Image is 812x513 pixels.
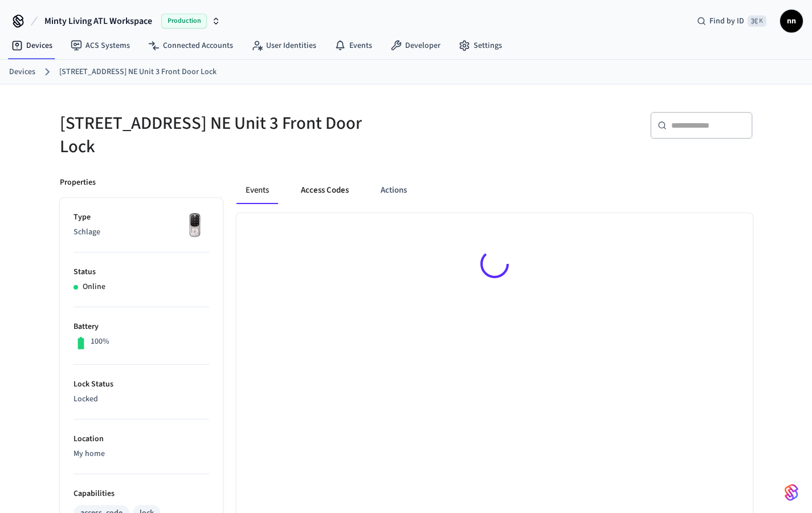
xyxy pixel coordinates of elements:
button: nn [780,10,803,32]
p: Locked [74,393,209,405]
div: Find by ID⌘ K [688,11,776,31]
p: Battery [74,321,209,333]
p: Status [74,266,209,278]
p: Lock Status [74,378,209,390]
span: ⌘ K [748,15,766,27]
a: Developer [381,35,450,56]
p: Properties [60,177,96,189]
span: Minty Living ATL Workspace [44,14,152,28]
img: SeamLogoGradient.69752ec5.svg [785,483,798,502]
a: Devices [9,66,35,78]
a: User Identities [242,35,325,56]
a: ACS Systems [62,35,139,56]
a: [STREET_ADDRESS] NE Unit 3 Front Door Lock [59,66,217,78]
p: Location [74,433,209,445]
img: Yale Assure Touchscreen Wifi Smart Lock, Satin Nickel, Front [181,211,209,240]
a: Devices [2,35,62,56]
a: Events [325,35,381,56]
span: nn [781,11,802,31]
span: Find by ID [709,15,744,27]
p: Type [74,211,209,223]
p: Online [83,281,105,293]
p: 100% [91,336,109,348]
h5: [STREET_ADDRESS] NE Unit 3 Front Door Lock [60,112,399,158]
button: Events [236,177,278,204]
button: Actions [372,177,416,204]
button: Access Codes [292,177,358,204]
p: My home [74,448,209,460]
a: Settings [450,35,511,56]
span: Production [161,14,207,28]
div: ant example [236,177,753,204]
p: Schlage [74,226,209,238]
p: Capabilities [74,488,209,500]
a: Connected Accounts [139,35,242,56]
